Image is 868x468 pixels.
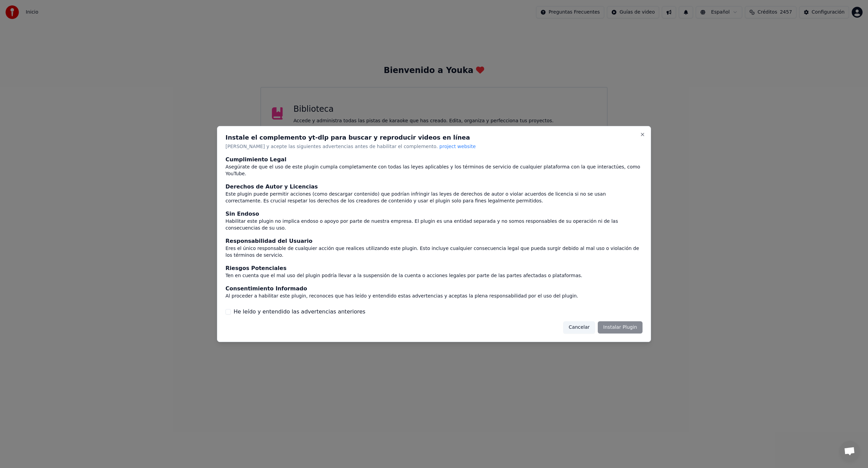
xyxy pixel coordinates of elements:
div: Al proceder a habilitar este plugin, reconoces que has leído y entendido estas advertencias y ace... [225,293,643,300]
div: Ten en cuenta que el mal uso del plugin podría llevar a la suspensión de la cuenta o acciones leg... [225,272,643,279]
span: project website [439,144,476,149]
div: Habilitar este plugin no implica endoso o apoyo por parte de nuestra empresa. El plugin es una en... [225,218,643,232]
h2: Instale el complemento yt-dlp para buscar y reproducir videos en línea [225,134,643,141]
p: [PERSON_NAME] y acepte las siguientes advertencias antes de habilitar el complemento. [225,143,643,150]
label: He leído y entendido las advertencias anteriores [234,308,366,316]
div: Sin Endoso [225,210,643,218]
button: Cancelar [563,321,595,334]
div: Responsabilidad del Usuario [225,237,643,245]
div: Consentimiento Informado [225,285,643,293]
div: Eres el único responsable de cualquier acción que realices utilizando este plugin. Esto incluye c... [225,245,643,259]
div: Este plugin puede permitir acciones (como descargar contenido) que podrían infringir las leyes de... [225,191,643,204]
div: Asegúrate de que el uso de este plugin cumpla completamente con todas las leyes aplicables y los ... [225,164,643,177]
div: Derechos de Autor y Licencias [225,183,643,191]
div: Cumplimiento Legal [225,156,643,164]
div: Riesgos Potenciales [225,264,643,272]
